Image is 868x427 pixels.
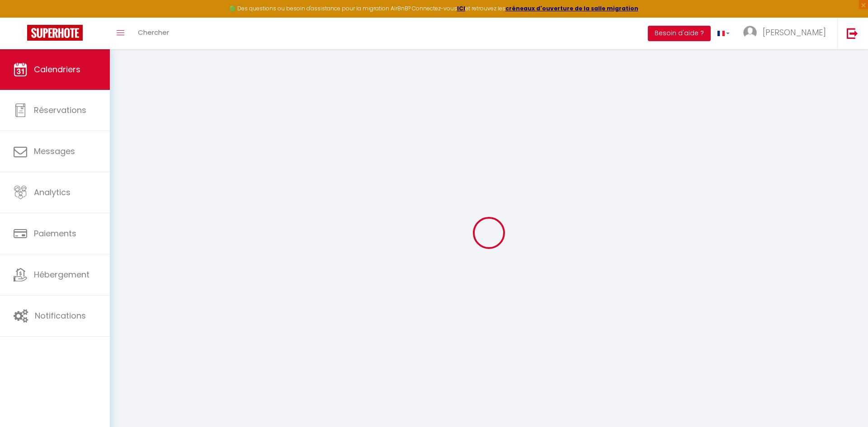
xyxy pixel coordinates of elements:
span: Réservations [34,104,86,116]
span: [PERSON_NAME] [763,27,826,38]
button: Besoin d'aide ? [648,26,711,41]
span: Hébergement [34,269,90,280]
img: ... [743,26,757,39]
span: Calendriers [34,64,80,75]
span: Analytics [34,187,71,198]
a: ICI [457,5,465,12]
span: Chercher [138,28,169,37]
span: Notifications [35,310,86,321]
img: Super Booking [27,25,83,41]
span: Messages [34,145,75,157]
a: créneaux d'ouverture de la salle migration [505,5,638,12]
a: ... [PERSON_NAME] [736,18,837,49]
a: Chercher [131,18,176,49]
span: Paiements [34,228,76,239]
img: logout [847,28,858,39]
